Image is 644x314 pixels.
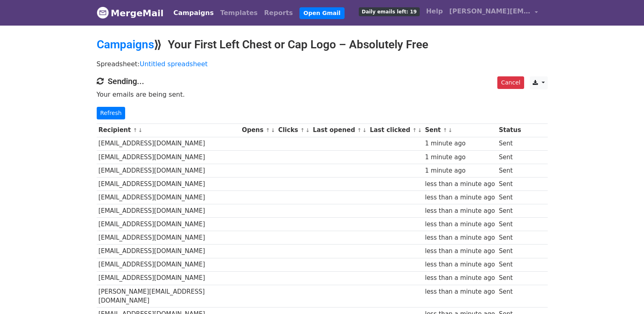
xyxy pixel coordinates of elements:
[170,5,217,21] a: Campaigns
[497,191,523,204] td: Sent
[97,4,164,22] a: MergeMail
[425,233,495,243] div: less than a minute ago
[97,76,548,86] h4: Sending...
[497,204,523,218] td: Sent
[266,127,270,133] a: ↑
[425,287,495,297] div: less than a minute ago
[311,123,368,137] th: Last opened
[356,3,423,19] a: Daily emails left: 19
[271,127,275,133] a: ↓
[497,177,523,191] td: Sent
[425,206,495,216] div: less than a minute ago
[425,139,495,148] div: 1 minute ago
[425,153,495,162] div: 1 minute ago
[97,218,240,231] td: [EMAIL_ADDRESS][DOMAIN_NAME]
[261,5,296,21] a: Reports
[425,166,495,175] div: 1 minute ago
[359,7,419,16] span: Daily emails left: 19
[497,76,524,89] a: Cancel
[97,107,126,119] a: Refresh
[497,218,523,231] td: Sent
[497,231,523,245] td: Sent
[217,5,261,21] a: Templates
[497,137,523,150] td: Sent
[97,177,240,191] td: [EMAIL_ADDRESS][DOMAIN_NAME]
[425,180,495,189] div: less than a minute ago
[97,123,240,137] th: Recipient
[497,245,523,258] td: Sent
[603,275,644,314] iframe: Chat Widget
[446,3,541,22] a: [PERSON_NAME][EMAIL_ADDRESS][DOMAIN_NAME]
[300,127,305,133] a: ↑
[425,220,495,229] div: less than a minute ago
[425,247,495,256] div: less than a minute ago
[497,285,523,308] td: Sent
[448,127,453,133] a: ↓
[497,164,523,177] td: Sent
[97,38,548,52] h2: ⟫ Your First Left Chest or Cap Logo – Absolutely Free
[425,273,495,283] div: less than a minute ago
[306,127,310,133] a: ↓
[497,271,523,285] td: Sent
[423,123,497,137] th: Sent
[449,6,531,16] span: [PERSON_NAME][EMAIL_ADDRESS][DOMAIN_NAME]
[97,191,240,204] td: [EMAIL_ADDRESS][DOMAIN_NAME]
[97,258,240,271] td: [EMAIL_ADDRESS][DOMAIN_NAME]
[97,60,548,68] p: Spreadsheet:
[276,123,311,137] th: Clicks
[97,90,548,99] p: Your emails are being sent.
[497,258,523,271] td: Sent
[97,285,240,308] td: [PERSON_NAME][EMAIL_ADDRESS][DOMAIN_NAME]
[423,3,446,19] a: Help
[497,150,523,164] td: Sent
[357,127,362,133] a: ↑
[97,164,240,177] td: [EMAIL_ADDRESS][DOMAIN_NAME]
[97,231,240,245] td: [EMAIL_ADDRESS][DOMAIN_NAME]
[97,6,109,19] img: MergeMail logo
[133,127,137,133] a: ↑
[299,7,345,19] a: Open Gmail
[425,193,495,202] div: less than a minute ago
[97,245,240,258] td: [EMAIL_ADDRESS][DOMAIN_NAME]
[362,127,367,133] a: ↓
[425,260,495,269] div: less than a minute ago
[97,137,240,150] td: [EMAIL_ADDRESS][DOMAIN_NAME]
[138,127,143,133] a: ↓
[368,123,423,137] th: Last clicked
[418,127,422,133] a: ↓
[97,38,154,51] a: Campaigns
[97,271,240,285] td: [EMAIL_ADDRESS][DOMAIN_NAME]
[497,123,523,137] th: Status
[97,204,240,218] td: [EMAIL_ADDRESS][DOMAIN_NAME]
[97,150,240,164] td: [EMAIL_ADDRESS][DOMAIN_NAME]
[443,127,447,133] a: ↑
[412,127,417,133] a: ↑
[240,123,276,137] th: Opens
[140,60,208,68] a: Untitled spreadsheet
